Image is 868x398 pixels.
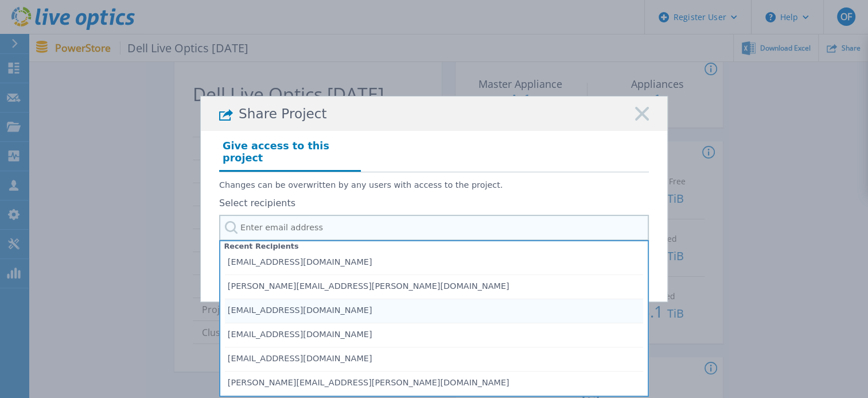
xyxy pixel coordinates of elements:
[225,299,643,323] li: [EMAIL_ADDRESS][DOMAIN_NAME]
[219,137,361,171] h4: Give access to this project
[220,238,302,254] span: Recent Recipients
[225,275,643,299] li: [PERSON_NAME][EMAIL_ADDRESS][PERSON_NAME][DOMAIN_NAME]
[225,347,643,372] li: [EMAIL_ADDRESS][DOMAIN_NAME]
[219,180,649,190] p: Changes can be overwritten by any users with access to the project.
[225,372,643,396] li: [PERSON_NAME][EMAIL_ADDRESS][PERSON_NAME][DOMAIN_NAME]
[219,215,649,241] input: Enter email address
[239,106,327,122] span: Share Project
[219,198,649,208] label: Select recipients
[225,251,643,275] li: [EMAIL_ADDRESS][DOMAIN_NAME]
[225,323,643,347] li: [EMAIL_ADDRESS][DOMAIN_NAME]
